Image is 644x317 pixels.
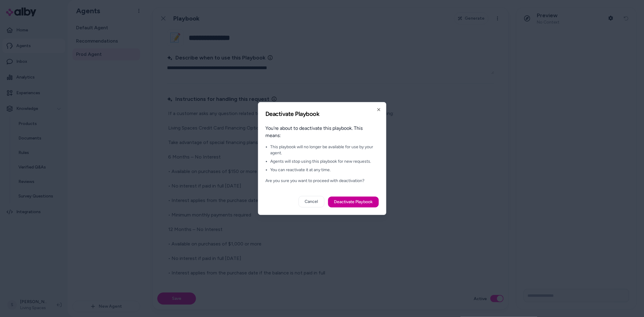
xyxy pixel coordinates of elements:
[270,144,379,156] li: This playbook will no longer be available for use by your agent.
[265,125,379,139] p: You're about to deactivate this playbook. This means:
[265,110,379,118] h2: Deactivate Playbook
[270,167,379,173] li: You can reactivate it at any time.
[270,158,379,165] li: Agents will stop using this playbook for new requests.
[265,178,379,184] p: Are you sure you want to proceed with deactivation?
[328,197,379,207] button: Deactivate Playbook
[298,196,324,207] button: Cancel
